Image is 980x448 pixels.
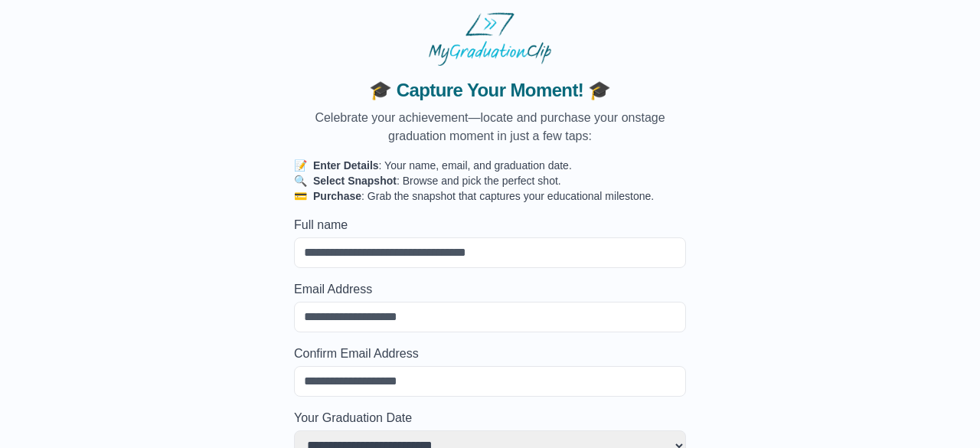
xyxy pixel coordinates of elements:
[294,159,307,172] span: 📝
[313,159,379,172] strong: Enter Details
[294,345,686,363] label: Confirm Email Address
[294,280,686,299] label: Email Address
[294,158,686,173] p: : Your name, email, and graduation date.
[294,409,686,427] label: Your Graduation Date
[294,78,686,103] span: 🎓 Capture Your Moment! 🎓
[429,12,551,66] img: MyGraduationClip
[313,175,397,187] strong: Select Snapshot
[294,109,686,146] p: Celebrate your achievement—locate and purchase your onstage graduation moment in just a few taps:
[294,216,686,234] label: Full name
[294,175,307,187] span: 🔍
[294,190,307,202] span: 💳
[294,188,686,204] p: : Grab the snapshot that captures your educational milestone.
[313,190,361,202] strong: Purchase
[294,173,686,188] p: : Browse and pick the perfect shot.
